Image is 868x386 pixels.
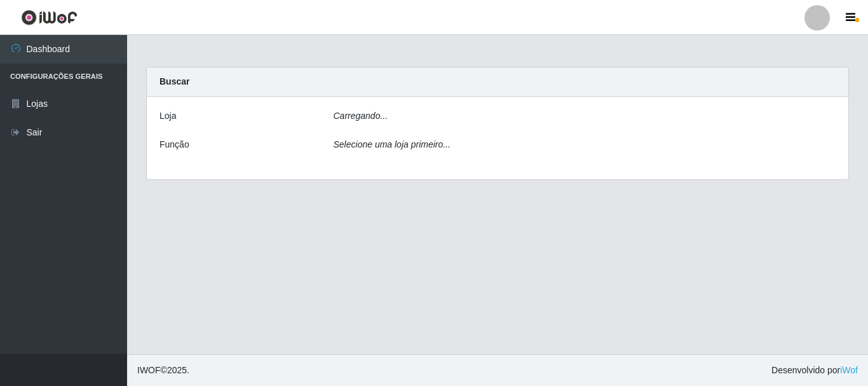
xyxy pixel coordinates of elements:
[771,364,858,377] span: Desenvolvido por
[21,10,78,25] img: CoreUI Logo
[840,365,858,375] a: iWof
[334,111,388,121] i: Carregando...
[159,138,189,151] label: Função
[159,76,189,86] strong: Buscar
[137,365,161,375] span: IWOF
[159,109,176,123] label: Loja
[137,364,189,377] span: © 2025 .
[334,139,451,149] i: Selecione uma loja primeiro...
